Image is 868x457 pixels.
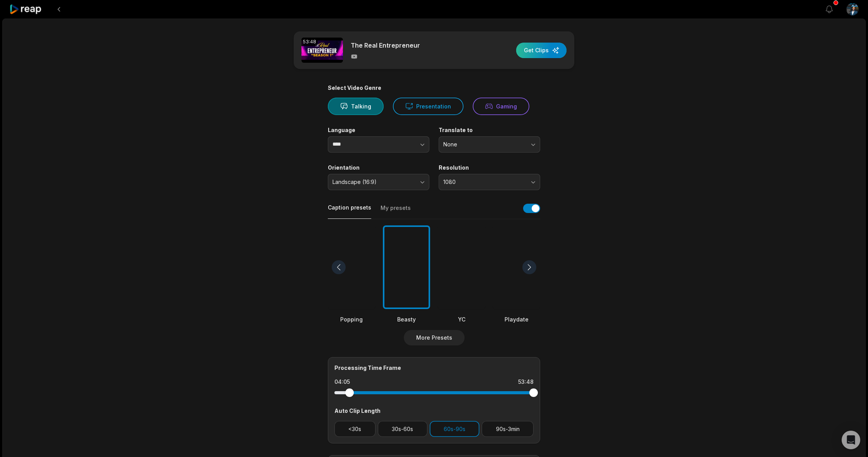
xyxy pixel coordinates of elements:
button: My presets [381,204,411,219]
div: 04:05 [334,378,350,386]
button: 60s-90s [430,421,480,437]
label: Translate to [439,127,540,134]
button: Presentation [393,98,463,115]
div: Processing Time Frame [334,364,534,372]
span: 1080 [443,179,525,186]
div: YC [438,315,485,323]
label: Resolution [439,164,540,171]
p: The Real Entrepreneur [351,41,420,50]
button: Get Clips [516,43,567,58]
span: None [443,141,525,148]
button: 1080 [439,174,540,190]
div: Select Video Genre [328,84,540,91]
div: 53:48 [301,38,318,46]
button: 30s-60s [378,421,427,437]
button: Landscape (16:9) [328,174,429,190]
div: Open Intercom Messenger [842,431,860,449]
button: Caption presets [328,204,371,219]
label: Orientation [328,164,429,171]
div: 53:48 [518,378,534,386]
div: Beasty [383,315,430,323]
div: Playdate [493,315,540,323]
button: More Presets [404,330,465,345]
div: Auto Clip Length [334,407,534,415]
span: Landscape (16:9) [332,179,414,186]
button: Talking [328,98,384,115]
div: Popping [328,315,375,323]
button: Gaming [473,98,529,115]
button: <30s [334,421,375,437]
button: 90s-3min [482,421,534,437]
label: Language [328,127,429,134]
button: None [439,136,540,153]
